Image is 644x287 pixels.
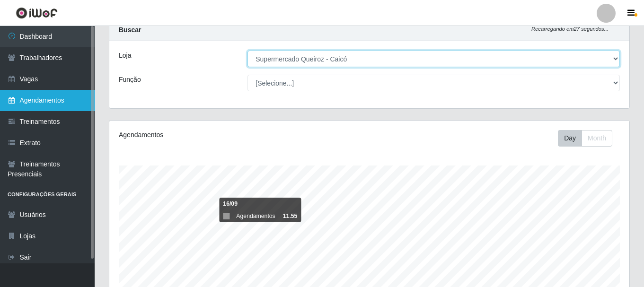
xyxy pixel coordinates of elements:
[558,130,620,147] div: Toolbar with button groups
[119,75,141,85] label: Função
[582,130,612,147] button: Month
[119,26,141,34] strong: Buscar
[119,51,131,61] label: Loja
[558,130,612,147] div: First group
[119,130,319,140] div: Agendamentos
[16,7,58,19] img: CoreUI Logo
[531,26,609,32] i: Recarregando em 27 segundos...
[558,130,582,147] button: Day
